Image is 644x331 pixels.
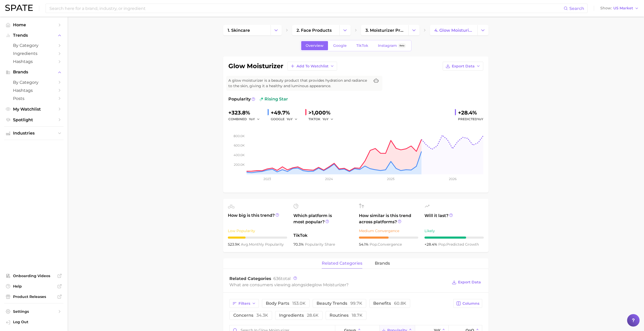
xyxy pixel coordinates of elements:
button: Filters [229,299,259,308]
tspan: 2025 [387,177,395,181]
a: Onboarding Videos [4,272,63,280]
a: Overview [301,41,328,50]
span: Instagram [378,43,397,48]
img: rising star [259,97,263,101]
a: 4. glow moisturizer [430,25,477,35]
button: YoY [249,116,260,122]
span: Brands [13,70,55,74]
a: Hashtags [4,86,63,94]
span: Will it last? [424,213,484,225]
a: 3. moisturizer products [361,25,408,35]
a: InstagramBeta [373,41,410,50]
span: +28.4% [424,242,438,247]
span: How similar is this trend across platforms? [359,213,418,225]
span: benefits [373,301,406,305]
abbr: average [241,242,249,247]
span: 636 [273,276,281,281]
div: Likely [424,228,484,234]
button: Columns [453,299,482,308]
tspan: 2026 [449,177,456,181]
span: 54.1% [359,242,370,247]
span: YoY [249,117,255,121]
span: Which platform is most popular? [293,213,353,230]
a: Log out. Currently logged in with e-mail lerae.matz@unilever.com. [4,318,63,327]
span: Export Data [458,280,481,284]
span: TikTok [356,43,368,48]
span: glow moisturizer [312,282,346,287]
tspan: 2023 [263,177,271,181]
span: Product Releases [13,294,55,299]
span: 70.3% [293,242,305,247]
div: Medium Convergence [359,228,418,234]
a: Settings [4,308,63,315]
span: Settings [13,309,55,314]
div: Low Popularity [228,228,287,234]
button: YoY [287,116,298,122]
span: 523.9k [228,242,241,247]
span: popularity share [305,242,335,247]
button: Trends [4,31,63,39]
a: Help [4,282,63,290]
span: US Market [613,7,633,10]
a: Hashtags [4,58,63,66]
span: Popularity [228,96,251,102]
a: Google [329,41,351,50]
span: Search [569,6,584,11]
span: Beta [400,43,404,48]
div: +323.8% [228,109,263,117]
span: Filters [239,301,250,306]
span: 34.3k [256,313,268,318]
div: combined [228,116,263,122]
span: Ingredients [13,51,55,56]
span: body parts [266,301,306,305]
span: Posts [13,96,55,101]
span: Spotlight [13,117,55,122]
span: beauty trends [317,301,362,305]
span: routines [330,313,363,317]
span: 2. face products [297,28,332,33]
span: Hashtags [13,59,55,64]
span: Trends [13,33,55,38]
div: GOOGLE [271,116,301,122]
a: 2. face products [292,25,339,35]
a: 1. skincare [223,25,271,35]
div: What are consumers viewing alongside ? [229,281,448,288]
span: monthly popularity [241,242,284,247]
a: My Watchlist [4,105,63,113]
span: >1,000% [308,110,331,116]
div: TIKTOK [308,116,337,122]
span: convergence [370,242,402,247]
button: Export Data [450,279,482,286]
div: 7 / 10 [424,237,484,239]
span: YoY [287,117,293,121]
span: by Category [13,43,55,48]
span: by Category [13,80,55,85]
button: ShowUS Market [599,5,640,12]
span: 153.0k [292,301,306,306]
button: Add to Watchlist [287,62,337,71]
span: 1. skincare [228,28,250,33]
a: by Category [4,41,63,49]
div: +28.4% [458,109,483,117]
button: Change Category [271,25,282,35]
span: 28.6k [307,313,319,318]
span: total [273,276,291,281]
span: Log Out [13,320,59,324]
span: Industries [13,131,55,136]
span: 60.8k [394,301,406,306]
div: +49.7% [271,109,301,117]
span: Related Categories [229,276,271,281]
span: My Watchlist [13,107,55,112]
a: TikTok [352,41,373,50]
span: Export Data [452,64,475,68]
button: Change Category [339,25,351,35]
span: concerns [233,313,268,317]
span: 18.7k [352,313,363,318]
span: predicted growth [438,242,479,247]
span: 99.7k [350,301,362,306]
span: Onboarding Videos [13,273,55,278]
span: brands [375,261,390,266]
span: Home [13,22,55,27]
h1: glow moisturizer [228,63,283,69]
span: Help [13,284,55,289]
